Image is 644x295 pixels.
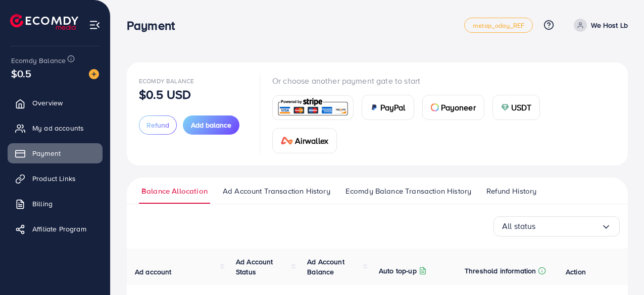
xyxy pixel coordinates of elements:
[8,143,103,163] a: Payment
[32,98,63,108] span: Overview
[464,18,533,33] a: metap_oday_REF
[8,118,103,138] a: My ad accounts
[32,199,53,209] span: Billing
[276,97,350,119] img: card
[431,103,439,111] img: card
[8,194,103,214] a: Billing
[141,186,208,197] span: Balance Allocation
[362,95,414,120] a: cardPayPal
[473,22,524,29] span: metap_oday_REF
[10,14,78,30] img: logo
[492,95,540,120] a: cardUSDT
[139,77,194,85] span: Ecomdy Balance
[379,265,417,277] p: Auto top-up
[32,173,76,184] span: Product Links
[566,267,586,277] span: Action
[191,120,231,130] span: Add balance
[8,168,103,189] a: Product Links
[11,66,32,81] span: $0.5
[370,103,378,111] img: card
[272,128,337,153] a: cardAirwallex
[502,218,536,234] span: All status
[127,18,183,33] h3: Payment
[536,218,601,234] input: Search for option
[493,216,620,237] div: Search for option
[236,257,273,277] span: Ad Account Status
[32,123,84,133] span: My ad accounts
[272,75,616,87] p: Or choose another payment gate to start
[345,186,471,197] span: Ecomdy Balance Transaction History
[89,69,99,79] img: image
[281,137,293,145] img: card
[601,250,636,287] iframe: Chat
[307,257,344,277] span: Ad Account Balance
[183,115,239,135] button: Add balance
[32,224,86,234] span: Affiliate Program
[223,186,330,197] span: Ad Account Transaction History
[135,267,172,277] span: Ad account
[295,135,328,147] span: Airwallex
[32,148,61,158] span: Payment
[465,265,536,277] p: Threshold information
[486,186,536,197] span: Refund History
[11,55,66,66] span: Ecomdy Balance
[422,95,484,120] a: cardPayoneer
[380,101,406,113] span: PayPal
[511,101,532,113] span: USDT
[8,219,103,239] a: Affiliate Program
[139,115,177,135] button: Refund
[139,88,191,100] p: $0.5 USD
[8,93,103,113] a: Overview
[501,103,509,111] img: card
[441,101,476,113] span: Payoneer
[146,120,169,130] span: Refund
[272,95,354,120] a: card
[89,19,101,31] img: menu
